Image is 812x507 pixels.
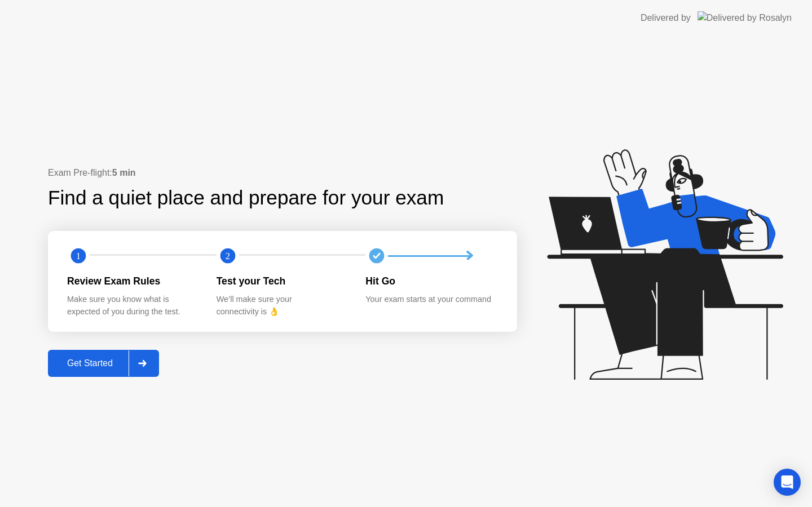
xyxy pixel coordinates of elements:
[76,251,81,261] text: 1
[51,358,129,368] div: Get Started
[774,469,801,496] div: Open Intercom Messenger
[48,350,159,377] button: Get Started
[217,274,348,288] div: Test your Tech
[112,168,136,177] b: 5 min
[48,183,445,213] div: Find a quiet place and prepare for your exam
[48,166,517,180] div: Exam Pre-flight:
[365,293,497,306] div: Your exam starts at your command
[365,274,497,288] div: Hit Go
[226,251,230,261] text: 2
[217,293,348,318] div: We’ll make sure your connectivity is 👌
[698,11,792,24] img: Delivered by Rosalyn
[67,293,198,318] div: Make sure you know what is expected of you during the test.
[641,11,691,25] div: Delivered by
[67,274,198,288] div: Review Exam Rules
